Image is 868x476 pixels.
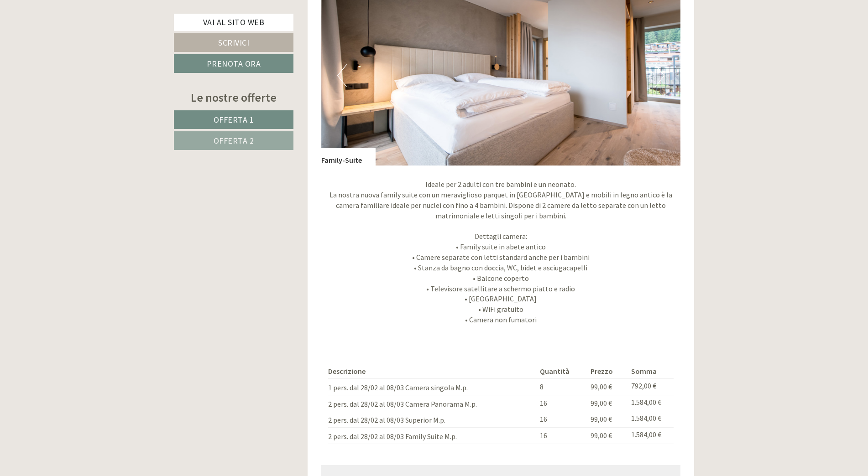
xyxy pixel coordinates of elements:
td: 1 pers. dal 28/02 al 08/03 Camera singola M.p. [328,378,537,395]
td: 2 pers. dal 28/02 al 08/03 Family Suite M.p. [328,428,537,444]
td: 792,00 € [627,378,674,395]
span: 99,00 € [591,431,612,440]
button: Previous [337,64,347,87]
div: lunedì [162,7,198,22]
td: 8 [536,378,587,395]
a: Vai al sito web [174,14,293,31]
span: 99,00 € [591,414,612,424]
button: Next [655,64,664,87]
td: 1.584,00 € [627,395,674,411]
td: 16 [536,428,587,444]
th: Quantità [536,364,587,378]
div: Lei [225,26,346,34]
td: 16 [536,411,587,428]
span: 99,00 € [591,382,612,391]
td: 2 pers. dal 28/02 al 08/03 Camera Panorama M.p. [328,395,537,411]
a: Scrivici [174,33,293,52]
div: Family-Suite [321,148,376,166]
span: Offerta 2 [214,135,254,146]
th: Prezzo [587,364,627,378]
small: 12:21 [225,44,346,51]
p: Ideale per 2 adulti con tre bambini e un neonato. La nostra nuova family suite con un meraviglios... [321,179,681,325]
th: Somma [627,364,674,378]
div: Buon giorno, come possiamo aiutarla? [221,25,353,52]
th: Descrizione [328,364,537,378]
td: 16 [536,395,587,411]
span: 99,00 € [591,398,612,408]
button: Invia [312,238,360,256]
td: 1.584,00 € [627,428,674,444]
td: 1.584,00 € [627,411,674,428]
div: Le nostre offerte [174,89,293,106]
span: Offerta 1 [214,114,254,125]
a: Prenota ora [174,54,293,73]
td: 2 pers. dal 28/02 al 08/03 Superior M.p. [328,411,537,428]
